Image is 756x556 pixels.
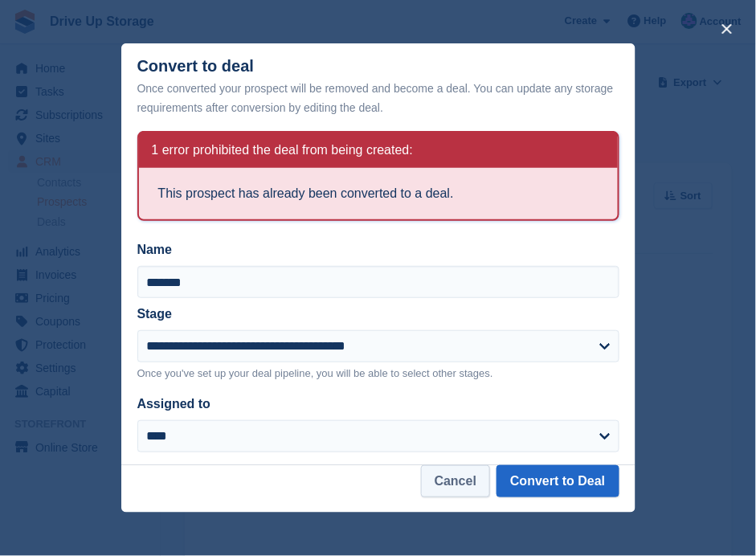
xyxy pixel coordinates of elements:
[714,16,740,42] button: close
[497,465,619,497] button: Convert to Deal
[137,79,619,117] div: Once converted your prospect will be removed and become a deal. You can update any storage requir...
[137,307,173,321] label: Stage
[137,397,211,411] label: Assigned to
[137,57,619,117] div: Convert to deal
[152,142,414,158] h2: 1 error prohibited the deal from being created:
[137,240,619,260] label: Name
[158,184,599,203] li: This prospect has already been converted to a deal.
[421,465,490,497] button: Cancel
[137,366,619,382] p: Once you've set up your deal pipeline, you will be able to select other stages.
